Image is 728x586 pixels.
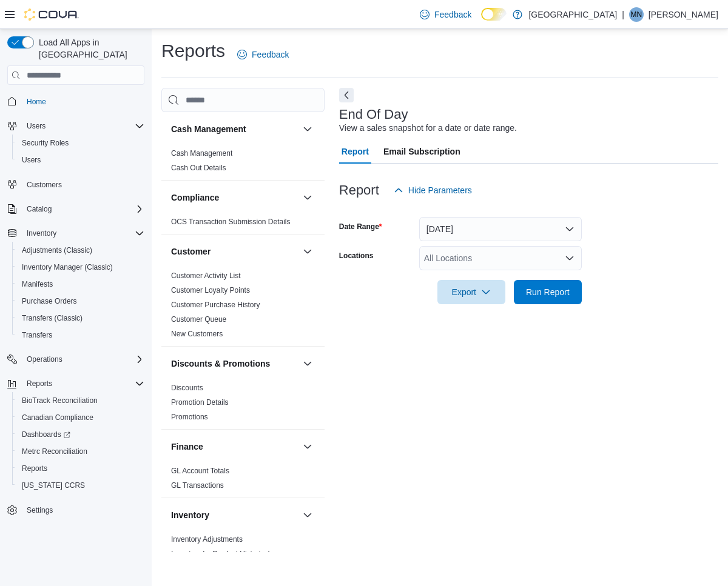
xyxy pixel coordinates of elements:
[171,481,224,490] span: GL Transactions
[171,245,211,258] h3: Customer
[22,313,83,323] span: Transfers (Classic)
[22,352,144,367] span: Operations
[300,356,315,371] button: Discounts & Promotions
[339,183,379,198] h3: Report
[17,311,144,325] span: Transfers (Classic)
[12,477,149,494] button: [US_STATE] CCRS
[481,21,482,21] span: Dark Mode
[161,215,325,234] div: Compliance
[2,201,149,218] button: Catalog
[232,42,294,67] a: Feedback
[27,379,52,388] span: Reports
[161,381,325,429] div: Discounts & Promotions
[171,358,298,370] button: Discounts & Promotions
[339,88,354,102] button: Next
[171,413,208,421] a: Promotions
[2,501,149,519] button: Settings
[12,293,149,310] button: Purchase Orders
[2,351,149,368] button: Operations
[17,393,144,408] span: BioTrack Reconciliation
[22,93,144,108] span: Home
[22,296,77,306] span: Purchase Orders
[171,441,298,453] button: Finance
[445,280,498,304] span: Export
[17,410,98,425] a: Canadian Compliance
[12,426,149,443] a: Dashboards
[22,226,144,241] span: Inventory
[17,444,92,459] a: Metrc Reconciliation
[17,277,58,291] a: Manifests
[22,503,58,518] a: Settings
[528,7,617,22] p: [GEOGRAPHIC_DATA]
[12,242,149,259] button: Adjustments (Classic)
[300,244,315,259] button: Customer
[2,375,149,392] button: Reports
[171,398,229,407] a: Promotion Details
[17,461,144,476] span: Reports
[17,328,57,342] a: Transfers
[34,36,144,61] span: Load All Apps in [GEOGRAPHIC_DATA]
[2,225,149,242] button: Inventory
[171,441,203,453] h3: Finance
[171,218,291,226] a: OCS Transaction Submission Details
[339,122,517,135] div: View a sales snapshot for a date or date range.
[2,92,149,110] button: Home
[171,466,229,476] span: GL Account Totals
[2,176,149,193] button: Customers
[339,251,374,261] label: Locations
[17,277,144,291] span: Manifests
[17,243,144,258] span: Adjustments (Classic)
[171,550,270,558] a: Inventory by Product Historical
[171,534,243,544] span: Inventory Adjustments
[22,226,61,241] button: Inventory
[171,148,232,158] span: Cash Management
[622,7,624,22] p: |
[171,217,291,227] span: OCS Transaction Submission Details
[22,502,144,518] span: Settings
[171,271,241,280] a: Customer Activity List
[17,311,87,325] a: Transfers (Classic)
[171,191,219,204] h3: Compliance
[339,107,408,122] h3: End Of Day
[526,286,570,298] span: Run Report
[171,329,223,339] span: New Customers
[27,355,62,364] span: Operations
[17,444,144,459] span: Metrc Reconciliation
[171,285,250,295] span: Customer Loyalty Points
[17,153,45,167] a: Users
[629,7,644,22] div: Mike Noonan
[171,509,298,521] button: Inventory
[171,383,203,393] span: Discounts
[339,222,382,231] label: Date Range
[171,123,298,135] button: Cash Management
[300,190,315,205] button: Compliance
[27,121,45,131] span: Users
[171,286,250,295] a: Customer Loyalty Points
[171,191,298,204] button: Compliance
[22,177,144,192] span: Customers
[7,87,144,550] nav: Complex example
[22,262,113,272] span: Inventory Manager (Classic)
[171,301,260,309] a: Customer Purchase History
[171,245,298,258] button: Customer
[481,8,507,21] input: Dark Mode
[171,315,226,324] a: Customer Queue
[17,294,82,308] a: Purchase Orders
[171,481,224,490] a: GL Transactions
[300,122,315,136] button: Cash Management
[171,358,270,370] h3: Discounts & Promotions
[383,139,460,164] span: Email Subscription
[17,478,90,493] a: [US_STATE] CCRS
[2,118,149,135] button: Users
[171,330,223,338] a: New Customers
[17,427,144,442] span: Dashboards
[12,327,149,344] button: Transfers
[22,330,52,340] span: Transfers
[161,268,325,346] div: Customer
[12,392,149,409] button: BioTrack Reconciliation
[17,260,118,275] a: Inventory Manager (Classic)
[22,376,57,391] button: Reports
[12,409,149,426] button: Canadian Compliance
[389,178,477,202] button: Hide Parameters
